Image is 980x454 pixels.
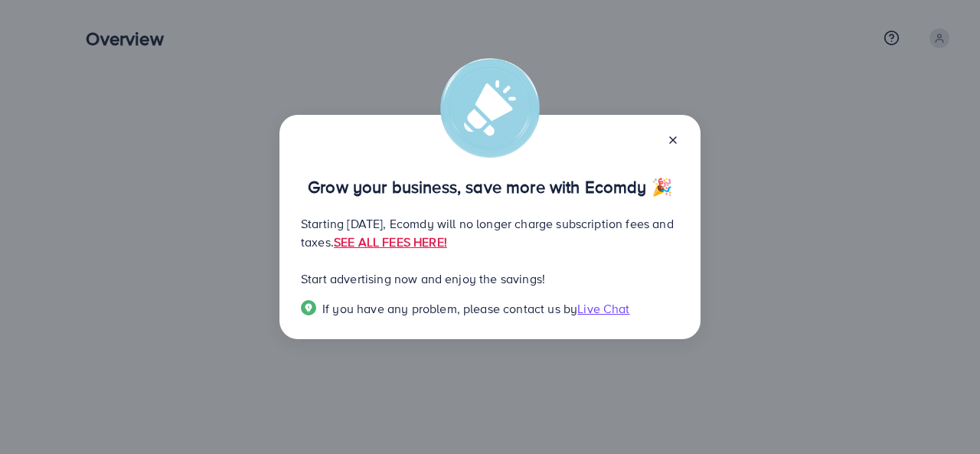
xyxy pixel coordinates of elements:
span: Live Chat [577,300,629,317]
a: SEE ALL FEES HERE! [334,234,447,250]
p: Starting [DATE], Ecomdy will no longer charge subscription fees and taxes. [301,214,679,251]
p: Start advertising now and enjoy the savings! [301,269,679,288]
img: alert [440,58,540,158]
img: Popup guide [301,300,316,315]
span: If you have any problem, please contact us by [322,300,577,317]
p: Grow your business, save more with Ecomdy 🎉 [301,178,679,196]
